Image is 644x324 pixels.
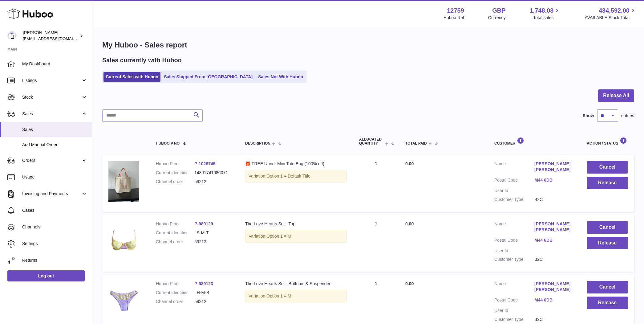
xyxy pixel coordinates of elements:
[22,111,81,117] span: Sales
[494,177,534,185] dt: Postal Code
[494,297,534,305] dt: Postal Code
[102,56,182,64] h2: Sales currently with Huboo
[587,177,628,189] button: Release
[156,221,194,227] dt: Huboo P no
[353,155,399,211] td: 1
[245,221,347,227] div: The Love Hearts Set - Top
[22,94,81,100] span: Stock
[194,221,213,226] a: P-989129
[23,36,91,41] span: [EMAIL_ADDRESS][DOMAIN_NAME]
[494,308,534,314] dt: User Id
[102,40,634,50] h1: My Huboo - Sales report
[494,221,534,234] dt: Name
[22,158,81,163] span: Orders
[103,72,160,82] a: Current Sales with Huboo
[22,78,81,84] span: Listings
[156,299,194,305] dt: Channel order
[156,239,194,245] dt: Channel order
[194,290,233,296] dd: LH-M-B
[534,297,574,303] a: M44 6DB
[108,281,139,319] img: 127591725233641.png
[194,161,216,166] a: P-1028745
[494,197,534,203] dt: Customer Type
[534,197,574,203] dd: B2C
[194,299,233,305] dd: 59212
[156,161,194,167] dt: Huboo P no
[22,61,87,67] span: My Dashboard
[534,317,574,322] dd: B2C
[22,191,81,197] span: Invoicing and Payments
[245,230,347,243] div: Variation:
[405,141,427,146] span: Total paid
[245,161,347,167] div: 🎁 FREE Unndr Mini Tote Bag (100% off)
[587,137,628,146] div: Action / Status
[194,239,233,245] dd: 59212
[587,161,628,174] button: Cancel
[587,237,628,249] button: Release
[194,179,233,185] dd: 59212
[405,281,414,286] span: 0.00
[22,224,87,230] span: Channels
[494,137,574,146] div: Customer
[405,161,414,166] span: 0.00
[22,257,87,263] span: Returns
[598,89,634,102] button: Release All
[587,297,628,309] button: Release
[162,72,255,82] a: Sales Shipped From [GEOGRAPHIC_DATA]
[534,237,574,243] a: M44 6DB
[194,281,213,286] a: P-989123
[494,248,534,254] dt: User Id
[447,6,464,15] strong: 12759
[7,31,17,40] img: sofiapanwar@unndr.com
[621,113,634,119] span: entries
[492,6,505,15] strong: GBP
[494,237,534,245] dt: Postal Code
[488,15,506,21] div: Currency
[22,127,87,133] span: Sales
[108,221,139,260] img: 127591725233587.png
[266,293,292,298] span: Option 1 = M;
[245,170,347,183] div: Variation:
[22,241,87,247] span: Settings
[494,317,534,322] dt: Customer Type
[156,141,180,146] span: Huboo P no
[534,177,574,183] a: M44 6DB
[156,290,194,296] dt: Current identifier
[494,161,534,174] dt: Name
[23,30,78,42] div: [PERSON_NAME]
[534,256,574,262] dd: B2C
[359,137,383,146] span: ALLOCATED Quantity
[587,281,628,293] button: Cancel
[22,207,87,213] span: Cases
[245,290,347,302] div: Variation:
[530,6,561,21] a: 1,748.03 Total sales
[533,15,561,21] span: Total sales
[108,161,139,202] img: 127591737078033.jpeg
[266,234,292,239] span: Option 1 = M;
[156,281,194,287] dt: Huboo P no
[256,72,305,82] a: Sales Not With Huboo
[534,281,574,293] a: [PERSON_NAME] [PERSON_NAME]
[587,221,628,234] button: Cancel
[266,174,312,178] span: Option 1 = Default Title;
[156,230,194,236] dt: Current identifier
[353,215,399,272] td: 1
[405,221,414,226] span: 0.00
[22,174,87,180] span: Usage
[156,170,194,176] dt: Current identifier
[22,142,87,148] span: Add Manual Order
[585,6,637,21] a: 434,592.00 AVAILABLE Stock Total
[494,281,534,294] dt: Name
[194,230,233,236] dd: LS-M-T
[245,141,270,146] span: Description
[583,113,594,119] label: Show
[534,221,574,233] a: [PERSON_NAME] [PERSON_NAME]
[534,161,574,173] a: [PERSON_NAME] [PERSON_NAME]
[156,179,194,185] dt: Channel order
[7,270,85,281] a: Log out
[194,170,233,176] dd: 14891741086071
[530,6,554,15] span: 1,748.03
[245,281,347,287] div: The Love Hearts Set - Bottoms & Suspender
[494,188,534,194] dt: User Id
[585,15,637,21] span: AVAILABLE Stock Total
